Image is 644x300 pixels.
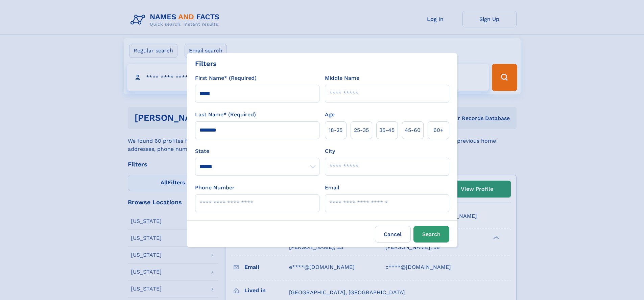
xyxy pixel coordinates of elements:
[379,126,395,134] span: 35‑45
[325,147,335,155] label: City
[354,126,369,134] span: 25‑35
[405,126,421,134] span: 45‑60
[325,111,335,119] label: Age
[413,226,449,243] button: Search
[375,226,411,243] label: Cancel
[195,184,235,192] label: Phone Number
[329,126,342,134] span: 18‑25
[195,74,257,82] label: First Name* (Required)
[195,59,217,69] div: Filters
[433,126,444,134] span: 60+
[325,74,359,82] label: Middle Name
[195,147,319,155] label: State
[195,111,256,119] label: Last Name* (Required)
[325,184,339,192] label: Email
